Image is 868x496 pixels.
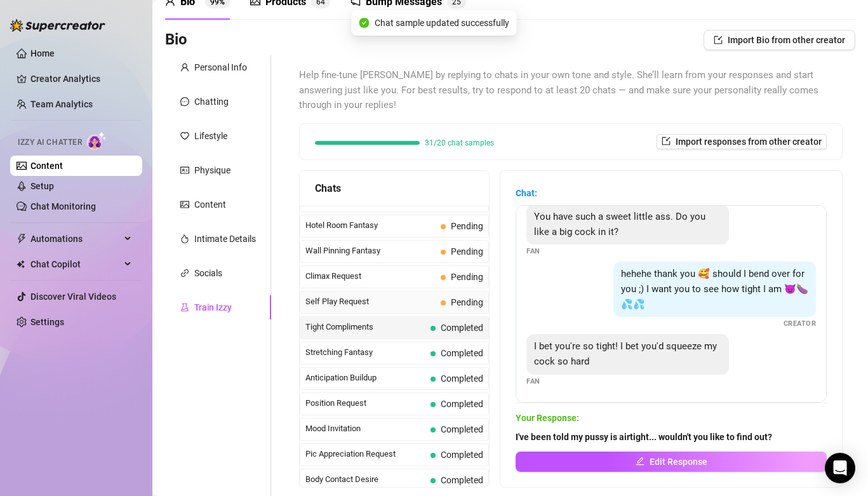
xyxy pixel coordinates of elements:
[441,399,483,409] span: Completed
[180,200,189,209] span: picture
[676,137,822,147] span: Import responses from other creator
[30,254,121,274] span: Chat Copilot
[30,201,96,211] a: Chat Monitoring
[305,245,436,257] span: Wall Pinning Fantasy
[516,188,537,198] strong: Chat:
[194,232,256,246] div: Intimate Details
[194,198,226,211] div: Content
[30,69,132,89] a: Creator Analytics
[359,18,370,28] span: check-circle
[165,30,187,50] h3: Bio
[87,131,107,150] img: AI Chatter
[451,297,483,307] span: Pending
[305,321,425,333] span: Tight Compliments
[657,134,827,149] button: Import responses from other creator
[30,181,54,191] a: Setup
[534,340,717,367] span: I bet you're so tight! I bet you'd squeeze my cock so hard
[180,63,189,72] span: user
[180,166,189,175] span: idcard
[194,163,230,177] div: Physique
[30,48,55,58] a: Home
[194,266,222,280] div: Socials
[194,129,227,143] div: Lifestyle
[30,317,64,327] a: Settings
[180,269,189,278] span: link
[621,268,808,309] span: hehehe thank you 🥰 should I bend over for you ;) I want you to see how tight I am 😈🍆💦💦
[662,137,671,145] span: import
[30,292,116,302] a: Discover Viral Videos
[441,323,483,333] span: Completed
[305,270,436,283] span: Climax Request
[305,473,425,486] span: Body Contact Desire
[714,36,723,44] span: import
[534,211,705,238] span: You have such a sweet little ass. Do you like a big cock in it?
[17,234,27,244] span: thunderbolt
[441,373,483,384] span: Completed
[194,300,232,314] div: Train Izzy
[784,318,817,329] span: Creator
[650,457,707,467] span: Edit Response
[526,376,540,387] span: Fan
[18,137,82,149] span: Izzy AI Chatter
[194,95,229,109] div: Chatting
[451,272,483,282] span: Pending
[305,219,436,232] span: Hotel Room Fantasy
[17,260,25,269] img: Chat Copilot
[305,346,425,359] span: Stretching Fantasy
[451,246,483,257] span: Pending
[180,234,189,243] span: fire
[30,99,93,109] a: Team Analytics
[315,180,341,196] span: Chats
[194,60,247,74] div: Personal Info
[441,424,483,434] span: Completed
[516,413,579,423] strong: Your Response:
[825,453,855,483] div: Open Intercom Messenger
[451,196,483,206] span: Pending
[516,452,827,472] button: Edit Response
[441,450,483,460] span: Completed
[10,19,105,32] img: logo-BBDzfeDw.svg
[441,348,483,358] span: Completed
[728,35,845,45] span: Import Bio from other creator
[441,475,483,485] span: Completed
[299,68,843,113] span: Help fine-tune [PERSON_NAME] by replying to chats in your own tone and style. She’ll learn from y...
[305,448,425,460] span: Pic Appreciation Request
[30,229,121,249] span: Automations
[425,139,494,147] span: 31/20 chat samples
[180,303,189,312] span: experiment
[180,97,189,106] span: message
[636,457,644,466] span: edit
[305,397,425,410] span: Position Request
[526,246,540,257] span: Fan
[30,161,63,171] a: Content
[451,221,483,231] span: Pending
[375,16,509,30] span: Chat sample updated successfully
[305,372,425,384] span: Anticipation Buildup
[305,295,436,308] span: Self Play Request
[704,30,855,50] button: Import Bio from other creator
[180,131,189,140] span: heart
[516,432,772,442] strong: I've been told my pussy is airtight... wouldn't you like to find out?
[305,422,425,435] span: Mood Invitation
